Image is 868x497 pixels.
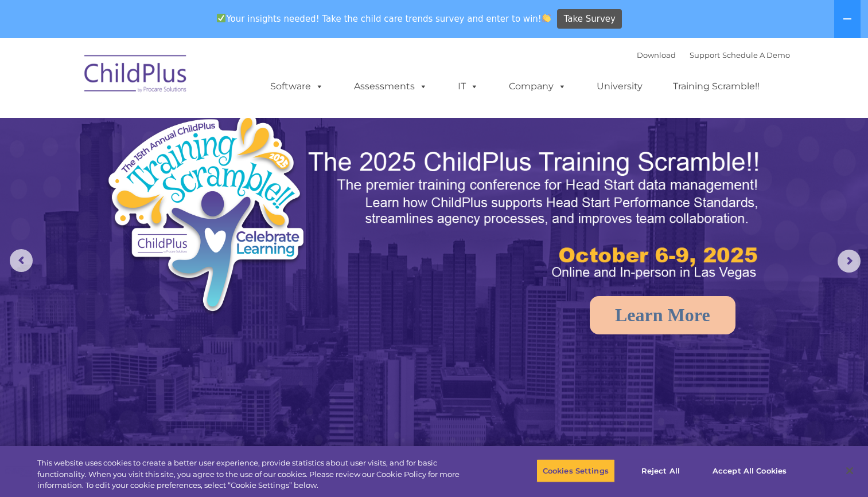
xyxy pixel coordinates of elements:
span: Phone number [159,123,208,131]
div: This website uses cookies to create a better user experience, provide statistics about user visit... [37,457,477,491]
a: Company [497,75,578,98]
button: Cookies Settings [536,459,615,483]
a: Software [259,75,335,98]
a: University [585,75,654,98]
img: 👏 [542,14,551,22]
span: Last name [159,76,194,84]
a: Learn More [590,296,735,334]
a: Assessments [342,75,439,98]
a: Download [637,50,676,60]
font: | [637,50,790,60]
img: ✅ [217,14,225,22]
button: Reject All [625,459,696,483]
a: Take Survey [557,9,622,29]
span: Your insights needed! Take the child care trends survey and enter to win! [212,7,556,30]
a: Schedule A Demo [722,50,790,60]
span: Take Survey [564,9,616,29]
a: IT [446,75,490,98]
a: Support [690,50,720,60]
button: Close [837,458,862,483]
button: Accept All Cookies [706,459,793,483]
a: Training Scramble!! [661,75,771,98]
img: ChildPlus by Procare Solutions [79,47,193,104]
